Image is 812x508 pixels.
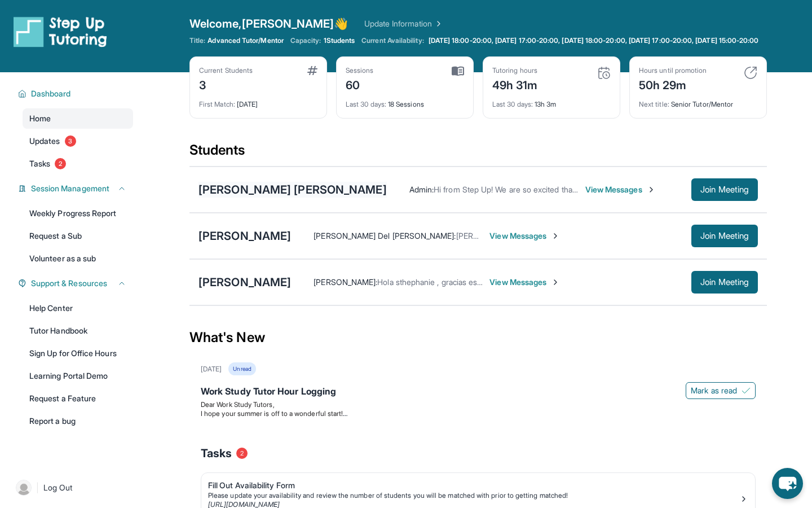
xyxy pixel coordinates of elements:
[198,274,291,290] div: [PERSON_NAME]
[23,411,133,431] a: Report a bug
[639,75,707,93] div: 50h 29m
[31,183,109,194] span: Session Management
[201,400,275,409] span: Dear Work Study Tutors,
[742,386,751,395] img: Mark as read
[691,178,758,201] button: Join Meeting
[324,36,355,45] span: 1 Students
[27,88,126,99] button: Dashboard
[189,313,767,362] div: What's New
[228,362,255,375] div: Unread
[36,481,39,494] span: |
[23,131,133,151] a: Updates3
[361,36,423,45] span: Current Availability:
[65,135,76,147] span: 3
[314,231,456,240] span: [PERSON_NAME] Del [PERSON_NAME] :
[489,230,560,242] span: View Messages
[364,18,443,29] a: Update Information
[208,480,739,491] div: Fill Out Availability Form
[691,225,758,247] button: Join Meeting
[43,482,73,493] span: Log Out
[201,445,232,461] span: Tasks
[700,279,749,286] span: Join Meeting
[290,36,321,45] span: Capacity:
[346,66,374,75] div: Sessions
[346,93,464,109] div: 18 Sessions
[639,93,757,109] div: Senior Tutor/Mentor
[14,16,107,47] img: logo
[492,66,538,75] div: Tutoring hours
[29,113,51,124] span: Home
[492,93,611,109] div: 13h 3m
[11,475,133,500] a: |Log Out
[23,203,133,224] a: Weekly Progress Report
[772,468,803,499] button: chat-button
[198,228,291,244] div: [PERSON_NAME]
[426,36,761,45] a: [DATE] 18:00-20:00, [DATE] 17:00-20:00, [DATE] 18:00-20:00, [DATE] 17:00-20:00, [DATE] 15:00-20:00
[23,248,133,269] a: Volunteer as a sub
[198,182,387,198] div: [PERSON_NAME] [PERSON_NAME]
[23,226,133,246] a: Request a Sub
[16,480,32,496] img: user-img
[23,108,133,129] a: Home
[23,343,133,364] a: Sign Up for Office Hours
[201,384,756,400] div: Work Study Tutor Hour Logging
[377,277,779,287] span: Hola sthephanie , gracias espero q todo esté bien y claro luego nos ponemos de acuerdo para recup...
[585,184,656,195] span: View Messages
[23,154,133,174] a: Tasks2
[597,66,611,80] img: card
[700,233,749,239] span: Join Meeting
[691,271,758,294] button: Join Meeting
[346,100,386,108] span: Last 30 days :
[551,231,560,240] img: Chevron-Right
[346,75,374,93] div: 60
[189,141,767,166] div: Students
[429,36,759,45] span: [DATE] 18:00-20:00, [DATE] 17:00-20:00, [DATE] 18:00-20:00, [DATE] 17:00-20:00, [DATE] 15:00-20:00
[27,278,126,289] button: Support & Resources
[452,66,464,76] img: card
[744,66,757,80] img: card
[492,100,533,108] span: Last 30 days :
[639,66,707,75] div: Hours until promotion
[31,278,107,289] span: Support & Resources
[647,185,656,194] img: Chevron-Right
[55,158,66,169] span: 2
[31,88,71,99] span: Dashboard
[409,185,434,194] span: Admin :
[199,66,253,75] div: Current Students
[691,385,737,396] span: Mark as read
[199,100,235,108] span: First Match :
[208,36,283,45] span: Advanced Tutor/Mentor
[314,277,377,287] span: [PERSON_NAME] :
[551,278,560,287] img: Chevron-Right
[189,16,348,32] span: Welcome, [PERSON_NAME] 👋
[23,366,133,386] a: Learning Portal Demo
[199,93,317,109] div: [DATE]
[27,183,126,194] button: Session Management
[686,382,756,399] button: Mark as read
[489,277,560,288] span: View Messages
[236,448,248,459] span: 2
[201,409,347,418] span: I hope your summer is off to a wonderful start!
[700,186,749,193] span: Join Meeting
[208,491,739,500] div: Please update your availability and review the number of students you will be matched with prior ...
[199,75,253,93] div: 3
[29,135,60,147] span: Updates
[189,36,205,45] span: Title:
[307,66,317,75] img: card
[492,75,538,93] div: 49h 31m
[23,298,133,318] a: Help Center
[23,321,133,341] a: Tutor Handbook
[639,100,669,108] span: Next title :
[23,388,133,409] a: Request a Feature
[29,158,50,169] span: Tasks
[201,365,222,374] div: [DATE]
[432,18,443,29] img: Chevron Right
